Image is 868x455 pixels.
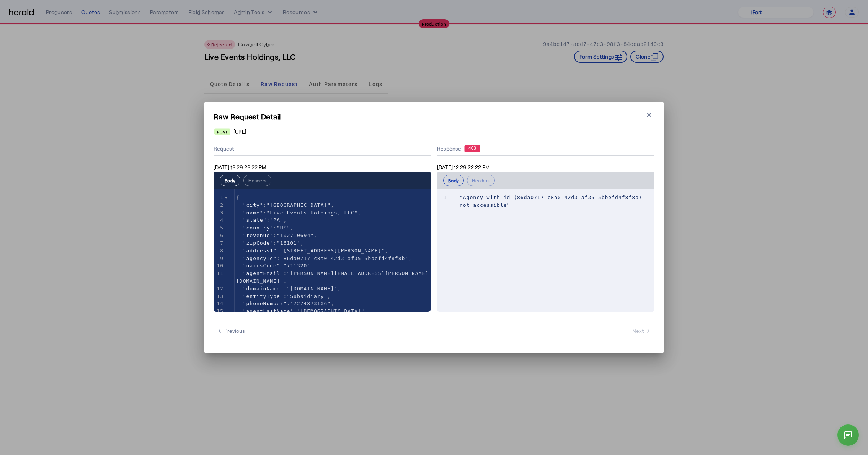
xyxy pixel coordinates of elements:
[243,232,273,238] span: "revenue"
[243,308,294,314] span: "agentLastName"
[214,324,248,338] button: Previous
[629,324,654,338] button: Next
[217,327,245,335] span: Previous
[214,239,225,247] div: 7
[243,225,273,231] span: "country"
[270,217,283,223] span: "PA"
[243,202,263,208] span: "city"
[284,263,311,268] span: "711320"
[214,111,654,122] h1: Raw Request Detail
[243,210,263,216] span: "name"
[233,128,246,136] span: [URL]
[236,225,294,231] span: : ,
[214,224,225,232] div: 5
[287,286,337,291] span: "[DOMAIN_NAME]"
[280,255,408,261] span: "86da0717-c8a0-42d3-af35-5bbefd4f8f8b"
[443,175,464,186] button: Body
[243,175,271,186] button: Headers
[214,285,225,293] div: 12
[243,248,277,254] span: "address1"
[266,202,331,208] span: "[GEOGRAPHIC_DATA]"
[236,286,341,291] span: : ,
[468,146,476,151] text: 403
[243,217,267,223] span: "state"
[214,142,431,156] div: Request
[214,270,225,277] div: 11
[236,232,317,238] span: : ,
[236,263,314,268] span: : ,
[236,240,304,246] span: : ,
[243,301,287,306] span: "phoneNumber"
[243,240,273,246] span: "zipCode"
[214,255,225,262] div: 9
[236,308,368,314] span: : ,
[236,195,240,200] span: {
[214,247,225,255] div: 8
[236,248,388,254] span: : ,
[290,301,331,306] span: "7274873106"
[266,210,357,216] span: "Live Events Holdings, LLC"
[214,216,225,224] div: 4
[214,308,225,315] div: 15
[437,194,448,201] div: 1
[277,240,300,246] span: "16101"
[277,232,314,238] span: "102710694"
[214,232,225,239] div: 6
[236,255,412,261] span: : ,
[297,308,365,314] span: "[DEMOGRAPHIC_DATA]"
[467,175,495,186] button: Headers
[236,301,334,306] span: : ,
[243,286,284,291] span: "domainName"
[214,194,225,201] div: 1
[277,225,290,231] span: "US"
[236,270,429,284] span: "[PERSON_NAME][EMAIL_ADDRESS][PERSON_NAME][DOMAIN_NAME]"
[220,175,240,186] button: Body
[236,210,361,216] span: : ,
[460,195,645,208] span: "Agency with id (86da0717-c8a0-42d3-af35-5bbefd4f8f8b) not accessible"
[287,293,327,299] span: "Subsidiary"
[243,263,280,268] span: "naicsCode"
[243,255,277,261] span: "agencyId"
[280,248,385,254] span: "[STREET_ADDRESS][PERSON_NAME]"
[236,293,331,299] span: : ,
[214,201,225,209] div: 2
[437,164,490,170] span: [DATE] 12:29:22:22 PM
[214,300,225,308] div: 14
[632,327,651,335] span: Next
[214,293,225,300] div: 13
[236,270,429,284] span: : ,
[214,262,225,270] div: 10
[236,217,287,223] span: : ,
[437,145,654,152] div: Response
[214,209,225,217] div: 3
[214,164,266,170] span: [DATE] 12:29:22:22 PM
[243,270,284,276] span: "agentEmail"
[236,202,334,208] span: : ,
[243,293,284,299] span: "entityType"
